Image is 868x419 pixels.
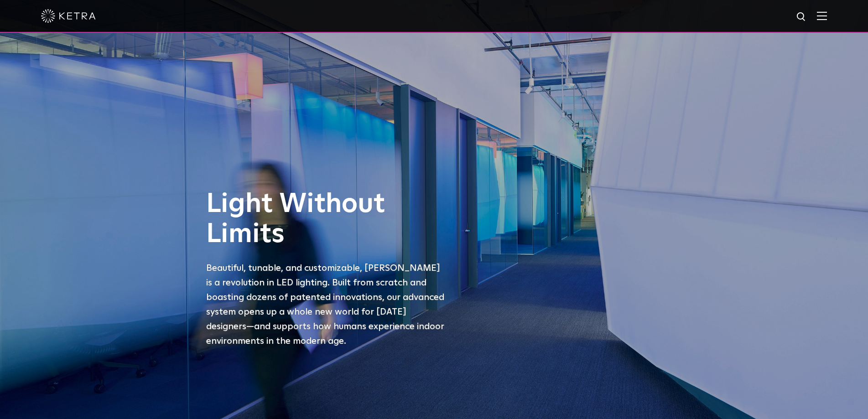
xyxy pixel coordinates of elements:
[206,189,448,249] h1: Light Without Limits
[817,11,827,20] img: Hamburger%20Nav.svg
[41,9,96,23] img: ketra-logo-2019-white
[796,11,807,23] img: search icon
[206,261,448,348] p: Beautiful, tunable, and customizable, [PERSON_NAME] is a revolution in LED lighting. Built from s...
[206,322,444,346] span: —and supports how humans experience indoor environments in the modern age.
